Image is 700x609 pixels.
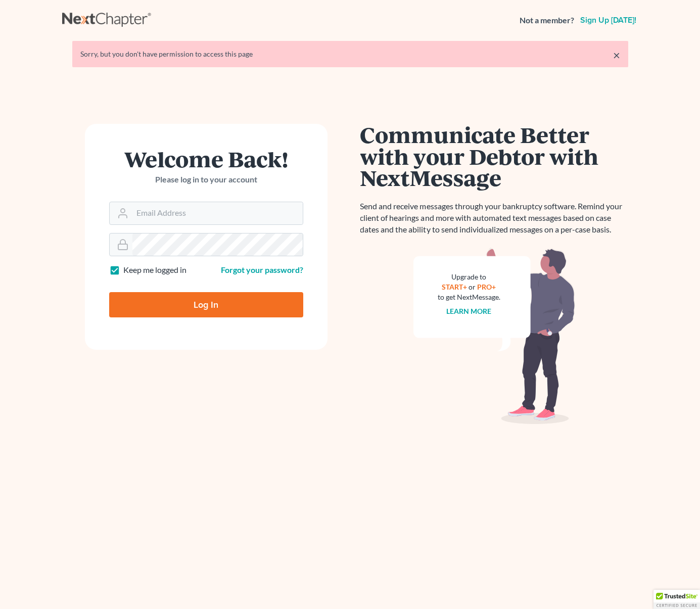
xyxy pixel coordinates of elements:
a: Learn more [446,307,491,315]
a: Forgot your password? [221,265,303,274]
p: Please log in to your account [109,174,303,185]
label: Keep me logged in [123,264,186,276]
input: Log In [109,292,303,317]
div: TrustedSite Certified [654,590,700,609]
a: Sign up [DATE]! [578,16,638,24]
p: Send and receive messages through your bankruptcy software. Remind your client of hearings and mo... [360,201,628,236]
h1: Welcome Back! [109,148,303,170]
input: Email Address [132,202,303,224]
img: nextmessage_bg-59042aed3d76b12b5cd301f8e5b87938c9018125f34e5fa2b7a6b67550977c72.svg [413,248,575,425]
div: Sorry, but you don't have permission to access this page [80,49,620,59]
span: or [469,283,476,291]
a: START+ [442,283,467,291]
h1: Communicate Better with your Debtor with NextMessage [360,124,628,189]
strong: Not a member? [520,15,574,26]
div: Upgrade to [438,272,500,282]
div: to get NextMessage. [438,292,500,302]
a: × [613,49,620,61]
a: PRO+ [477,283,496,291]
